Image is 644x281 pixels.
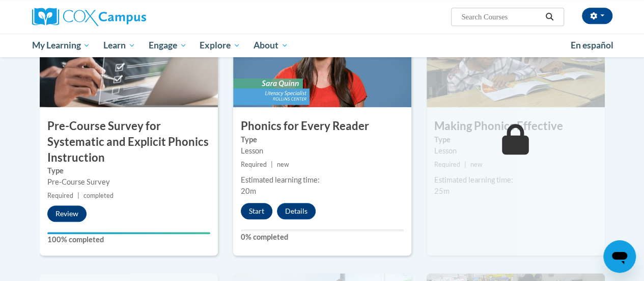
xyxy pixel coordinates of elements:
span: 25m [434,187,450,195]
button: Details [277,203,316,219]
a: En español [564,35,620,56]
div: Lesson [434,145,597,157]
span: | [77,192,79,199]
div: Your progress [47,232,210,234]
label: 0% completed [241,232,404,243]
span: About [254,39,288,52]
span: 20m [241,187,256,195]
a: About [247,34,295,57]
h3: Phonics for Every Reader [233,118,411,134]
span: completed [83,192,114,199]
span: My Learning [32,39,90,52]
a: Learn [97,34,142,57]
div: Estimated learning time: [434,174,597,186]
button: Start [241,203,272,219]
span: Required [241,161,267,168]
span: new [277,161,289,168]
button: Search [542,11,557,23]
span: Required [47,192,73,199]
div: Pre-Course Survey [47,176,210,188]
img: Cox Campus [32,8,146,26]
a: My Learning [25,34,97,57]
label: Type [434,134,597,145]
button: Review [47,206,87,222]
a: Explore [193,34,247,57]
div: Estimated learning time: [241,174,404,186]
a: Engage [142,34,193,57]
span: | [464,161,466,168]
h3: Pre-Course Survey for Systematic and Explicit Phonics Instruction [40,118,218,165]
input: Search Courses [460,11,542,23]
span: Explore [200,39,240,52]
span: Engage [149,39,187,52]
span: Required [434,161,460,168]
span: | [271,161,273,168]
label: Type [47,165,210,176]
div: Lesson [241,145,404,157]
label: Type [241,134,404,145]
div: Main menu [24,34,620,57]
button: Account Settings [582,8,612,24]
span: new [470,161,483,168]
iframe: Button to launch messaging window [603,240,636,273]
label: 100% completed [47,234,210,245]
h3: Making Phonics Effective [427,118,605,134]
a: Cox Campus [32,8,215,26]
span: En español [571,40,613,50]
span: Learn [103,39,135,52]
